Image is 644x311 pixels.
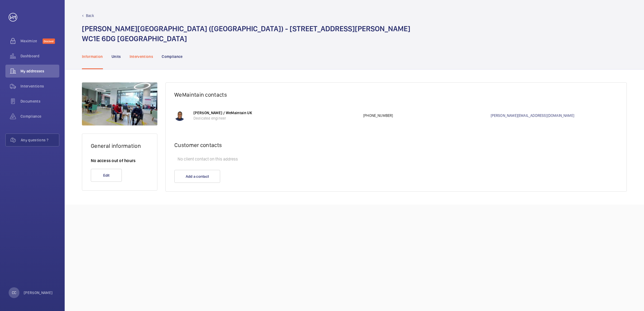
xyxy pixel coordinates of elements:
span: Interventions [20,83,59,89]
h2: WeMaintain contacts [174,91,618,98]
p: [PERSON_NAME] / WeMaintain UK [193,110,358,116]
p: Dedicated engineer [193,116,358,121]
p: [PHONE_NUMBER] [363,113,491,118]
button: Add a contact [174,170,220,183]
p: No access out of hours [91,158,148,163]
h2: General information [91,142,148,149]
button: Edit [91,169,122,182]
p: Back [86,13,94,18]
span: Any questions ? [21,137,59,143]
p: [PERSON_NAME] [24,290,53,295]
span: Documents [20,99,59,104]
span: Discover [43,39,55,44]
h2: Customer contacts [174,142,618,148]
span: Compliance [20,114,59,119]
a: [PERSON_NAME][EMAIL_ADDRESS][DOMAIN_NAME] [491,113,618,118]
p: Compliance [162,54,183,59]
h1: [PERSON_NAME][GEOGRAPHIC_DATA] ([GEOGRAPHIC_DATA]) - [STREET_ADDRESS][PERSON_NAME] WC1E 6DG [GEOG... [82,24,410,44]
p: No client contact on this address [174,154,618,165]
span: My addresses [20,68,59,74]
p: Information [82,54,103,59]
p: Interventions [130,54,153,59]
span: Maximize [20,38,43,44]
span: Dashboard [20,53,59,59]
p: Units [112,54,121,59]
p: CC [12,290,16,295]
